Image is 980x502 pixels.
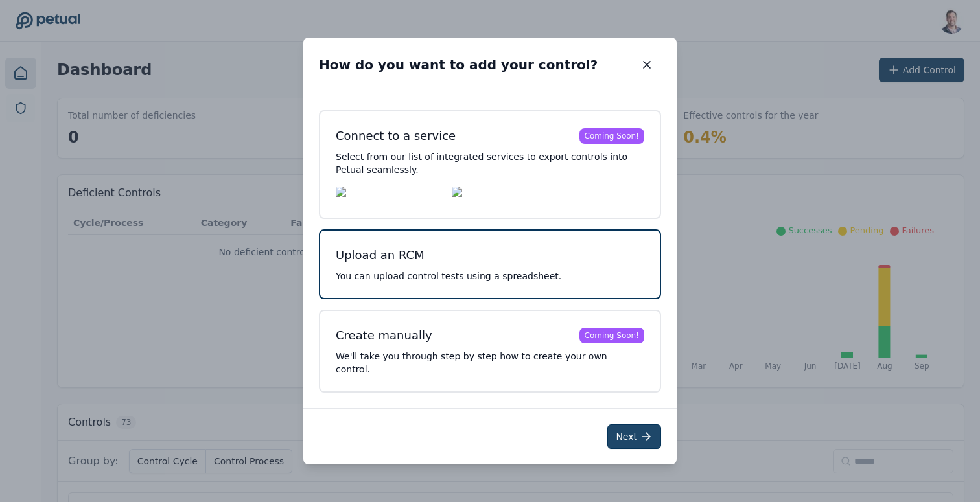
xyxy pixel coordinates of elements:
[319,110,661,219] button: Connect to a serviceComing Soon!Select from our list of integrated services to export controls in...
[579,328,645,343] div: Coming Soon!
[336,187,441,202] img: Auditboard
[319,310,661,393] button: Create manuallyComing Soon!We'll take you through step by step how to create your own control.
[319,56,598,74] h2: How do you want to add your control?
[336,350,644,376] p: We'll take you through step by step how to create your own control.
[607,424,661,449] button: Next
[319,229,661,299] button: Upload an RCMYou can upload control tests using a spreadsheet.
[336,150,644,176] p: Select from our list of integrated services to export controls into Petual seamlessly.
[336,269,644,282] p: You can upload control tests using a spreadsheet.
[579,128,645,144] div: Coming Soon!
[452,187,538,202] img: Workiva
[336,246,425,264] div: Upload an RCM
[336,326,432,345] div: Create manually
[336,127,456,145] div: Connect to a service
